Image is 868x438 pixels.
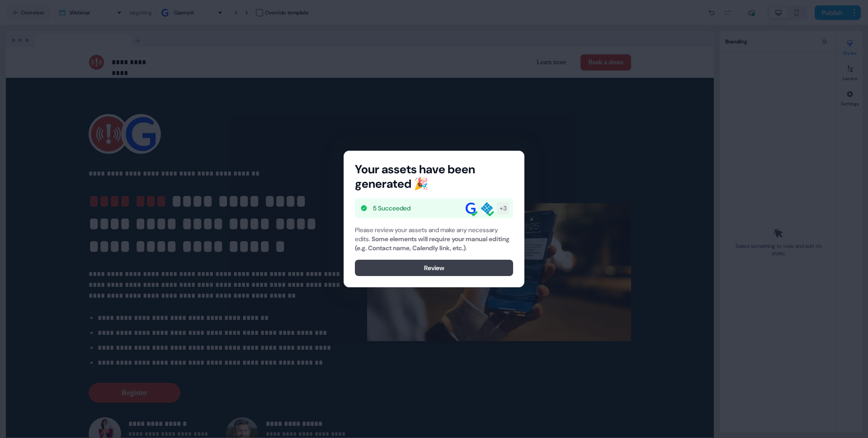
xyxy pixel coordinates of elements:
div: Please review your assets and make any necessary edits. . [355,225,513,252]
div: Your assets have been generated 🎉 [355,162,513,191]
button: Review [355,260,513,276]
div: 5 Succeeded [373,204,410,213]
b: Some elements will require your manual editing (e.g. Contact name, Calendly link, etc.) [355,235,509,252]
div: + 3 [500,204,507,213]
